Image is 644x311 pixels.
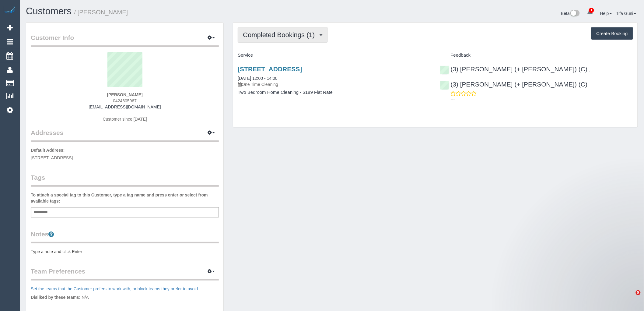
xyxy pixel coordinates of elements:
a: [STREET_ADDRESS] [238,65,302,72]
a: Beta [561,11,580,16]
span: 5 [636,290,641,295]
a: Tifa Guni [616,11,636,16]
button: Create Booking [591,27,633,40]
a: 1 [584,6,596,19]
a: (3) [PERSON_NAME] (+ [PERSON_NAME]) (C) [440,65,588,72]
a: Help [600,11,612,16]
p: --- [451,97,633,103]
label: To attach a special tag to this Customer, type a tag name and press enter or select from availabl... [31,192,219,204]
button: Completed Bookings (1) [238,27,328,43]
label: Disliked by these teams: [31,294,80,300]
a: Customers [26,6,72,16]
span: , [589,67,590,72]
a: [DATE] 12:00 - 14:00 [238,76,277,81]
span: N/A [82,295,89,300]
span: Customer since [DATE] [103,117,147,122]
a: (3) [PERSON_NAME] (+ [PERSON_NAME]) (C) [440,81,588,88]
p: One Time Cleaning [238,81,431,87]
label: Default Address: [31,147,65,153]
span: [STREET_ADDRESS] [31,155,73,160]
strong: [PERSON_NAME] [107,92,142,97]
h4: Two Bedroom Home Cleaning - $189 Flat Rate [238,90,431,95]
iframe: Intercom notifications message [522,249,644,295]
span: Completed Bookings (1) [243,31,318,39]
img: Automaid Logo [4,6,16,15]
span: 1 [589,8,594,13]
h4: Service [238,53,431,58]
legend: Team Preferences [31,267,219,281]
small: / [PERSON_NAME] [74,9,128,16]
pre: Type a note and click Enter [31,249,219,255]
h4: Feedback [440,53,633,58]
legend: Customer Info [31,33,219,47]
legend: Notes [31,230,219,243]
img: New interface [570,10,580,18]
legend: Tags [31,173,219,187]
a: [EMAIL_ADDRESS][DOMAIN_NAME] [89,104,161,109]
iframe: Intercom live chat [623,290,638,305]
span: 0424605967 [113,98,137,103]
a: Set the teams that the Customer prefers to work with, or block teams they prefer to avoid [31,286,198,291]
